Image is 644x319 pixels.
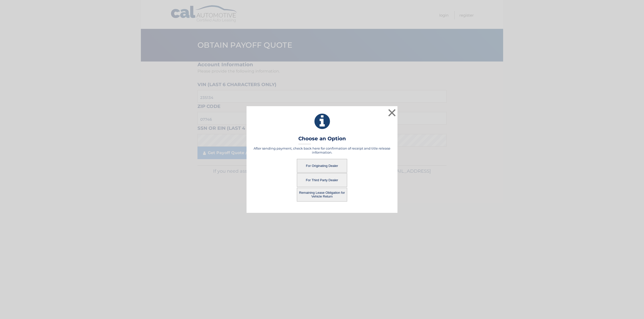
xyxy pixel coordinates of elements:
button: × [387,108,397,118]
button: For Originating Dealer [297,159,347,173]
button: For Third Party Dealer [297,173,347,187]
h3: Choose an Option [298,136,346,144]
button: Remaining Lease Obligation for Vehicle Return [297,188,347,202]
h5: After sending payment, check back here for confirmation of receipt and title release information. [253,146,391,154]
